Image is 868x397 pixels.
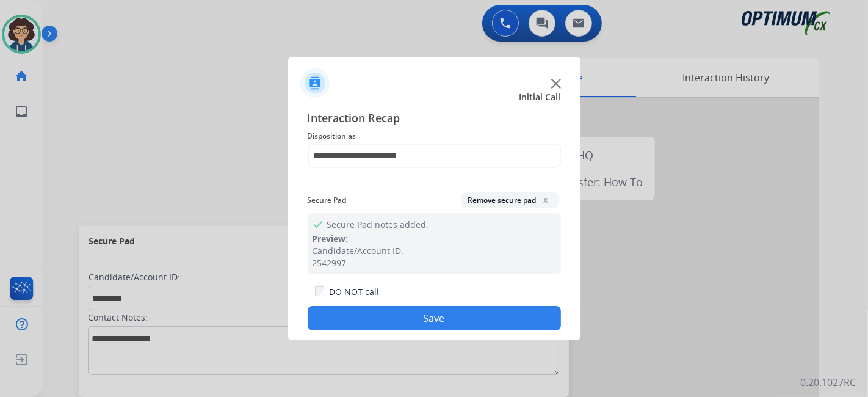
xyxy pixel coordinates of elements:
[461,192,559,208] button: Remove secure padx
[308,109,561,129] span: Interaction Recap
[541,195,551,205] span: x
[519,91,561,103] span: Initial Call
[308,193,347,208] span: Secure Pad
[308,178,561,178] img: contact-recap-line.svg
[313,218,322,228] mat-icon: check
[308,213,561,274] div: Secure Pad notes added.
[313,233,349,244] span: Preview:
[313,245,556,269] div: Candidate/Account ID: 2542997
[308,306,561,330] button: Save
[800,375,856,390] p: 0.20.1027RC
[329,286,379,298] label: DO NOT call
[300,68,330,98] img: contactIcon
[308,129,561,144] span: Disposition as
